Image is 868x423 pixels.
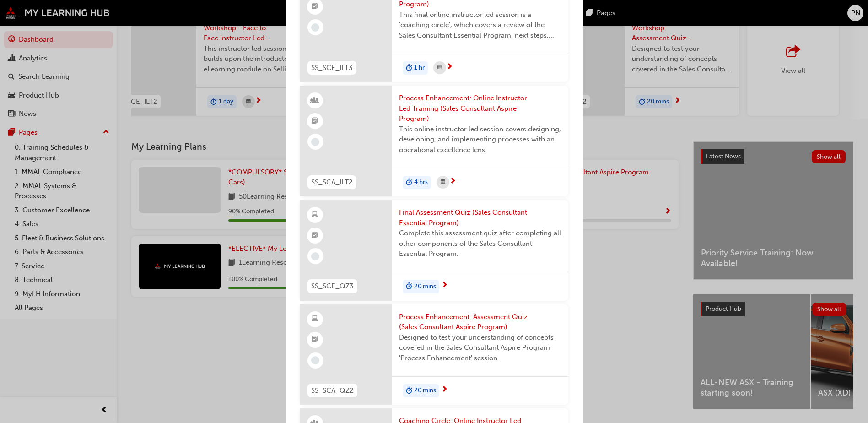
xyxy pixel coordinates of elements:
[399,207,561,228] span: Final Assessment Quiz (Sales Consultant Essential Program)
[300,200,568,301] a: SS_SCE_QZ3Final Assessment Quiz (Sales Consultant Essential Program)Complete this assessment quiz...
[399,93,561,124] span: Process Enhancement: Online Instructor Led Training (Sales Consultant Aspire Program)
[414,385,436,396] span: 20 mins
[312,230,318,242] span: booktick-icon
[311,356,319,364] span: learningRecordVerb_NONE-icon
[406,385,412,397] span: duration-icon
[441,176,445,188] span: calendar-icon
[312,334,318,346] span: booktick-icon
[300,86,568,196] a: SS_SCA_ILT2Process Enhancement: Online Instructor Led Training (Sales Consultant Aspire Program)T...
[300,304,568,405] a: SS_SCA_QZ2Process Enhancement: Assessment Quiz (Sales Consultant Aspire Program)Designed to test ...
[312,313,318,325] span: learningResourceType_ELEARNING-icon
[312,95,318,107] span: learningResourceType_INSTRUCTOR_LED-icon
[414,63,425,73] span: 1 hr
[437,62,442,73] span: calendar-icon
[311,23,319,32] span: learningRecordVerb_NONE-icon
[311,63,353,73] span: SS_SCE_ILT3
[311,177,353,188] span: SS_SCA_ILT2
[399,228,561,259] span: Complete this assessment quiz after completing all other components of the Sales Consultant Essen...
[399,332,561,363] span: Designed to test your understanding of concepts covered in the Sales Consultant Aspire Program 'P...
[311,281,354,292] span: SS_SCE_QZ3
[414,177,428,188] span: 4 hrs
[312,209,318,221] span: learningResourceType_ELEARNING-icon
[399,124,561,155] span: This online instructor led session covers designing, developing, and implementing processes with ...
[311,385,354,396] span: SS_SCA_QZ2
[312,115,318,127] span: booktick-icon
[449,178,456,186] span: next-icon
[406,177,412,189] span: duration-icon
[414,282,436,292] span: 20 mins
[406,62,412,74] span: duration-icon
[446,63,453,71] span: next-icon
[399,312,561,332] span: Process Enhancement: Assessment Quiz (Sales Consultant Aspire Program)
[441,386,448,394] span: next-icon
[441,282,448,290] span: next-icon
[311,252,319,260] span: learningRecordVerb_NONE-icon
[311,138,319,146] span: learningRecordVerb_NONE-icon
[399,10,561,41] span: This final online instructor led session is a 'coaching circle', which covers a review of the Sal...
[406,281,412,293] span: duration-icon
[312,1,318,13] span: booktick-icon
